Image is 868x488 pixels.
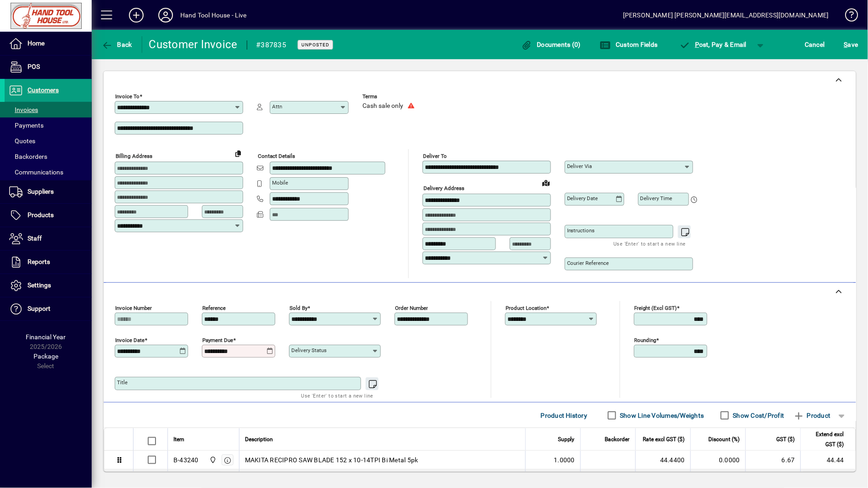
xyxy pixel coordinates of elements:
[690,451,746,470] td: 0.0000
[794,408,831,423] span: Product
[272,179,288,186] mat-label: Mobile
[731,411,785,420] label: Show Cost/Profit
[423,153,447,159] mat-label: Deliver To
[634,305,677,311] mat-label: Freight (excl GST)
[231,146,245,161] button: Copy to Delivery address
[605,434,630,444] span: Backorder
[301,42,329,48] span: Unposted
[598,36,660,53] button: Custom Fields
[256,38,287,52] div: #387835
[807,429,844,449] span: Extend excl GST ($)
[567,227,595,234] mat-label: Instructions
[180,8,247,22] div: Hand Tool House - Live
[92,36,142,53] app-page-header-button: Back
[26,333,66,341] span: Financial Year
[9,168,63,176] span: Communications
[5,133,92,149] a: Quotes
[506,305,546,311] mat-label: Product location
[28,63,40,70] span: POS
[9,106,38,113] span: Invoices
[554,455,575,465] span: 1.0000
[541,408,588,423] span: Product History
[202,337,233,343] mat-label: Payment due
[28,39,45,47] span: Home
[5,227,92,250] a: Staff
[5,164,92,180] a: Communications
[33,353,58,360] span: Package
[521,41,581,48] span: Documents (0)
[245,455,418,465] span: MAKITA RECIPRO SAW BLADE 152 x 10-14TPI Bi Metal 5pk
[844,41,848,48] span: S
[5,180,92,203] a: Suppliers
[695,41,699,48] span: P
[558,434,575,444] span: Supply
[245,434,273,444] span: Description
[202,305,226,311] mat-label: Reference
[567,260,609,266] mat-label: Courier Reference
[9,137,35,145] span: Quotes
[28,235,42,242] span: Staff
[272,103,282,110] mat-label: Attn
[634,337,657,343] mat-label: Rounding
[173,455,199,465] div: B-43240
[9,153,47,160] span: Backorders
[746,451,801,470] td: 6.67
[395,305,428,311] mat-label: Order number
[115,337,145,343] mat-label: Invoice date
[623,8,829,22] div: [PERSON_NAME] [PERSON_NAME][EMAIL_ADDRESS][DOMAIN_NAME]
[618,411,704,420] label: Show Line Volumes/Weights
[789,407,835,424] button: Product
[28,305,50,312] span: Support
[115,305,152,311] mat-label: Invoice number
[5,102,92,118] a: Invoices
[675,36,751,53] button: Post, Pay & Email
[362,102,403,110] span: Cash sale only
[5,118,92,133] a: Payments
[101,41,132,48] span: Back
[679,41,747,48] span: ost, Pay & Email
[5,56,92,79] a: POS
[289,305,307,311] mat-label: Sold by
[842,36,861,53] button: Save
[117,379,128,386] mat-label: Title
[207,455,217,465] span: Frankton
[5,204,92,227] a: Products
[537,407,591,424] button: Product History
[301,390,373,401] mat-hint: Use 'Enter' to start a new line
[801,451,856,470] td: 44.44
[28,86,59,94] span: Customers
[28,281,51,289] span: Settings
[122,7,151,23] button: Add
[28,211,54,219] span: Products
[5,274,92,297] a: Settings
[99,36,134,53] button: Back
[709,434,740,444] span: Discount (%)
[614,238,686,249] mat-hint: Use 'Enter' to start a new line
[844,37,858,52] span: ave
[643,434,685,444] span: Rate excl GST ($)
[838,2,857,32] a: Knowledge Base
[567,195,598,202] mat-label: Delivery date
[5,149,92,164] a: Backorders
[600,41,658,48] span: Custom Fields
[803,36,828,53] button: Cancel
[5,297,92,320] a: Support
[777,434,795,444] span: GST ($)
[28,258,50,265] span: Reports
[641,455,685,465] div: 44.4400
[567,163,592,169] mat-label: Deliver via
[805,37,825,52] span: Cancel
[28,188,54,195] span: Suppliers
[9,122,44,129] span: Payments
[115,93,139,100] mat-label: Invoice To
[640,195,673,202] mat-label: Delivery time
[291,347,327,353] mat-label: Delivery status
[173,434,184,444] span: Item
[519,36,583,53] button: Documents (0)
[5,32,92,55] a: Home
[151,7,180,23] button: Profile
[5,251,92,274] a: Reports
[149,37,238,52] div: Customer Invoice
[362,94,417,100] span: Terms
[539,175,553,190] a: View on map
